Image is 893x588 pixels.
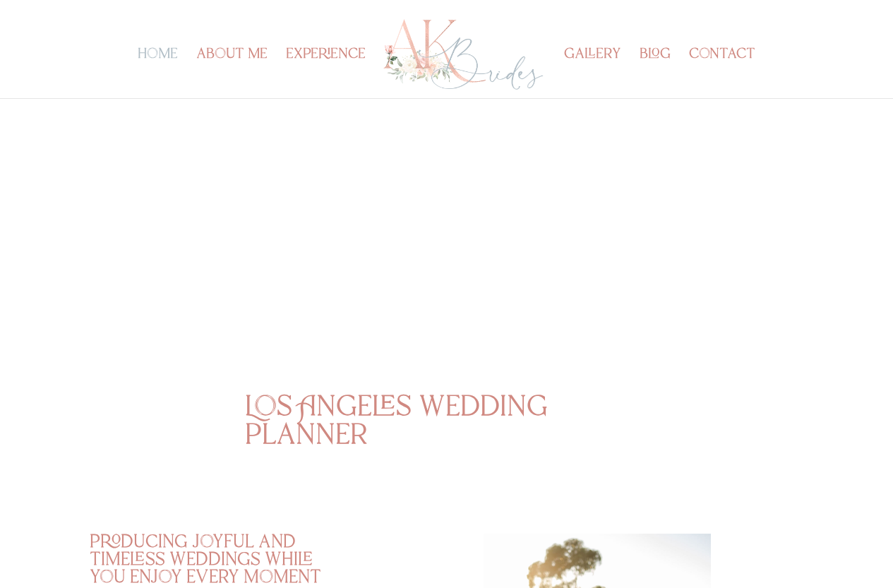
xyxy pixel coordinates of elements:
[286,49,366,98] a: experience
[245,393,649,457] h1: Los Angeles wedding planner
[196,49,268,98] a: about me
[640,49,671,98] a: blog
[689,49,755,98] a: contact
[564,49,621,98] a: gallery
[138,49,178,98] a: home
[381,16,546,94] img: Los Angeles Wedding Planner - AK Brides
